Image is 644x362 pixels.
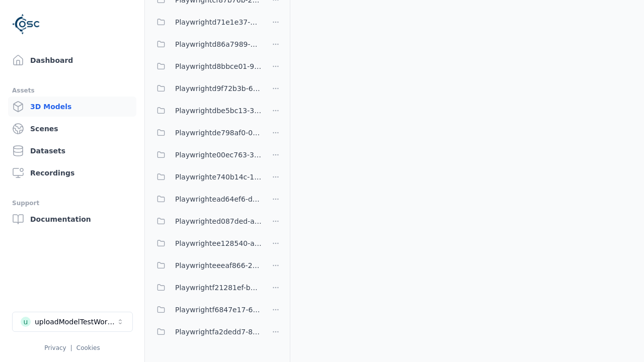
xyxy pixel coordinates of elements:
[175,282,262,294] span: Playwrightf21281ef-bbe4-4d9a-bb9a-5ca1779a30ca
[151,211,262,231] button: Playwrighted087ded-a26a-4a83-8be4-6dc480afe69a
[151,101,262,121] button: Playwrightdbe5bc13-38ef-4d2f-9329-2437cdbf626b
[151,145,262,165] button: Playwrighte00ec763-3b0b-4d03-9489-ed8b5d98d4c1
[12,197,132,209] div: Support
[76,344,100,351] a: Cookies
[175,38,262,50] span: Playwrightd86a7989-a27e-4cc3-9165-73b2f9dacd14
[175,60,262,72] span: Playwrightd8bbce01-9637-468c-8f59-1050d21f77ba
[151,123,262,143] button: Playwrightde798af0-0a13-4792-ac1d-0e6eb1e31492
[44,344,66,351] a: Privacy
[151,300,262,320] button: Playwrightf6847e17-6f9b-42ed-b81f-0b69b1da4f4a
[151,78,262,99] button: Playwrightd9f72b3b-66f5-4fd0-9c49-a6be1a64c72c
[175,259,262,271] span: Playwrighteeeaf866-269f-4b5e-b563-26faa539d0cd
[151,34,262,54] button: Playwrightd86a7989-a27e-4cc3-9165-73b2f9dacd14
[151,12,262,32] button: Playwrightd71e1e37-d31c-4572-b04d-3c18b6f85a3d
[151,278,262,298] button: Playwrightf21281ef-bbe4-4d9a-bb9a-5ca1779a30ca
[8,119,136,139] a: Scenes
[70,344,72,351] span: |
[151,233,262,253] button: Playwrightee128540-aad7-45a2-a070-fbdd316a1489
[175,215,262,227] span: Playwrighted087ded-a26a-4a83-8be4-6dc480afe69a
[175,304,262,316] span: Playwrightf6847e17-6f9b-42ed-b81f-0b69b1da4f4a
[21,317,31,327] div: u
[8,141,136,161] a: Datasets
[8,50,136,70] a: Dashboard
[175,193,262,205] span: Playwrightead64ef6-db1b-4d5a-b49f-5bade78b8f72
[175,105,262,117] span: Playwrightdbe5bc13-38ef-4d2f-9329-2437cdbf626b
[8,97,136,117] a: 3D Models
[8,209,136,229] a: Documentation
[151,255,262,276] button: Playwrighteeeaf866-269f-4b5e-b563-26faa539d0cd
[151,167,262,187] button: Playwrighte740b14c-14da-4387-887c-6b8e872d97ef
[175,127,262,139] span: Playwrightde798af0-0a13-4792-ac1d-0e6eb1e31492
[175,82,262,95] span: Playwrightd9f72b3b-66f5-4fd0-9c49-a6be1a64c72c
[12,312,133,332] button: Select a workspace
[175,149,262,161] span: Playwrighte00ec763-3b0b-4d03-9489-ed8b5d98d4c1
[175,237,262,249] span: Playwrightee128540-aad7-45a2-a070-fbdd316a1489
[175,16,262,28] span: Playwrightd71e1e37-d31c-4572-b04d-3c18b6f85a3d
[175,326,262,338] span: Playwrightfa2dedd7-83d1-48b2-a06f-a16c3db01942
[12,10,40,38] img: Logo
[151,56,262,76] button: Playwrightd8bbce01-9637-468c-8f59-1050d21f77ba
[151,322,262,342] button: Playwrightfa2dedd7-83d1-48b2-a06f-a16c3db01942
[12,84,132,97] div: Assets
[35,317,116,327] div: uploadModelTestWorkspace
[151,189,262,209] button: Playwrightead64ef6-db1b-4d5a-b49f-5bade78b8f72
[175,171,262,183] span: Playwrighte740b14c-14da-4387-887c-6b8e872d97ef
[8,163,136,183] a: Recordings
